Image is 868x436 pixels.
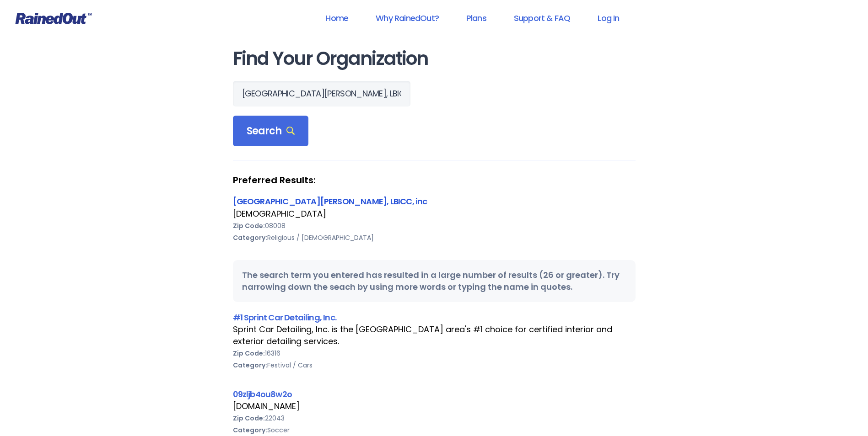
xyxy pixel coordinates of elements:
[233,388,292,400] a: 09zljb4ou8w2o
[233,81,410,106] input: Search Orgs…
[233,221,265,230] b: Zip Code:
[313,8,360,28] a: Home
[233,400,636,412] div: [DOMAIN_NAME]
[233,312,337,323] a: #1 Sprint Car Detailing, Inc.
[233,311,636,324] div: #1 Sprint Car Detailing, Inc.
[233,174,636,186] strong: Preferred Results:
[233,196,427,207] a: [GEOGRAPHIC_DATA][PERSON_NAME], LBICC, inc
[233,388,636,400] div: 09zljb4ou8w2o
[233,347,636,359] div: 16316
[233,220,636,232] div: 08008
[233,361,267,370] b: Category:
[233,425,267,435] b: Category:
[364,8,451,28] a: Why RainedOut?
[233,324,636,347] div: Sprint Car Detailing, Inc. is the [GEOGRAPHIC_DATA] area's #1 choice for certified interior and e...
[233,233,267,242] b: Category:
[233,424,636,436] div: Soccer
[233,232,636,244] div: Religious / [DEMOGRAPHIC_DATA]
[454,8,498,28] a: Plans
[247,125,295,138] span: Search
[233,414,265,423] b: Zip Code:
[233,48,636,69] h1: Find Your Organization
[233,412,636,424] div: 22043
[502,8,582,28] a: Support & FAQ
[233,260,636,302] div: The search term you entered has resulted in a large number of results (26 or greater). Try narrow...
[233,349,265,358] b: Zip Code:
[233,116,309,147] div: Search
[233,359,636,371] div: Festival / Cars
[233,208,636,220] div: [DEMOGRAPHIC_DATA]
[586,8,631,28] a: Log In
[233,195,636,207] div: [GEOGRAPHIC_DATA][PERSON_NAME], LBICC, inc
